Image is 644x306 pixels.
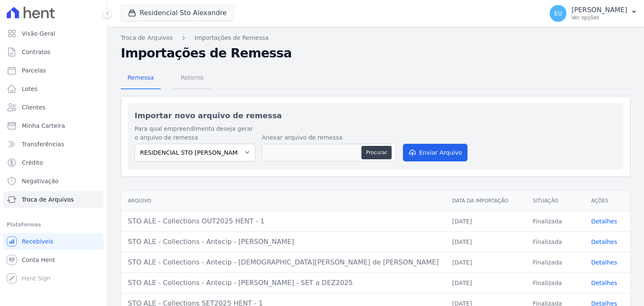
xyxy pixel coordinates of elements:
[122,69,159,86] span: Remessa
[22,140,64,148] span: Transferências
[22,85,38,93] span: Lotes
[3,44,104,60] a: Contratos
[445,211,526,231] td: [DATE]
[135,124,255,142] label: Para qual empreendimento deseja gerar o arquivo de remessa
[591,259,617,266] a: Detalhes
[571,6,627,14] p: [PERSON_NAME]
[22,237,53,246] span: Recebíveis
[526,272,584,293] td: Finalizada
[121,5,234,21] button: Residencial Sto Alexandre
[121,191,445,211] th: Arquivo
[584,191,630,211] th: Ações
[445,191,526,211] th: Data da Importação
[554,10,562,16] span: EU
[128,237,439,247] div: STO ALE - Collections - Antecip - [PERSON_NAME]
[128,257,439,267] div: STO ALE - Collections - Antecip - [DEMOGRAPHIC_DATA][PERSON_NAME] de [PERSON_NAME]
[3,154,104,171] a: Crédito
[543,2,644,25] button: EU [PERSON_NAME] Ver opções
[3,62,104,79] a: Parcelas
[174,67,210,89] a: Retorno
[445,231,526,252] td: [DATE]
[3,25,104,42] a: Visão Geral
[3,173,104,189] a: Negativação
[526,211,584,231] td: Finalizada
[195,34,269,42] a: Importações de Remessa
[403,144,467,161] button: Enviar Arquivo
[526,231,584,252] td: Finalizada
[445,272,526,293] td: [DATE]
[22,48,50,56] span: Contratos
[591,239,617,245] a: Detalhes
[3,80,104,97] a: Lotes
[445,252,526,272] td: [DATE]
[22,256,55,264] span: Conta Hent
[3,233,104,250] a: Recebíveis
[361,146,392,159] button: Procurar
[128,278,439,288] div: STO ALE - Collections - Antecip - [PERSON_NAME] - SET a DEZ2025
[3,136,104,153] a: Transferências
[526,191,584,211] th: Situação
[22,103,45,112] span: Clientes
[3,252,104,268] a: Conta Hent
[3,191,104,208] a: Troca de Arquivos
[121,34,631,42] nav: Breadcrumb
[22,66,46,75] span: Parcelas
[262,133,396,142] label: Anexar arquivo de remessa
[22,195,74,204] span: Troca de Arquivos
[128,216,439,226] div: STO ALE - Collections OUT2025 HENT - 1
[135,110,617,121] h2: Importar novo arquivo de remessa
[7,220,100,230] div: Plataformas
[176,69,209,86] span: Retorno
[571,14,627,21] p: Ver opções
[22,177,59,185] span: Negativação
[121,67,210,89] nav: Tab selector
[121,34,173,42] a: Troca de Arquivos
[22,158,43,167] span: Crédito
[3,117,104,134] a: Minha Carteira
[121,46,631,61] h2: Importações de Remessa
[591,280,617,286] a: Detalhes
[3,99,104,116] a: Clientes
[121,67,161,89] a: Remessa
[22,122,65,130] span: Minha Carteira
[526,252,584,272] td: Finalizada
[22,29,55,38] span: Visão Geral
[591,218,617,225] a: Detalhes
